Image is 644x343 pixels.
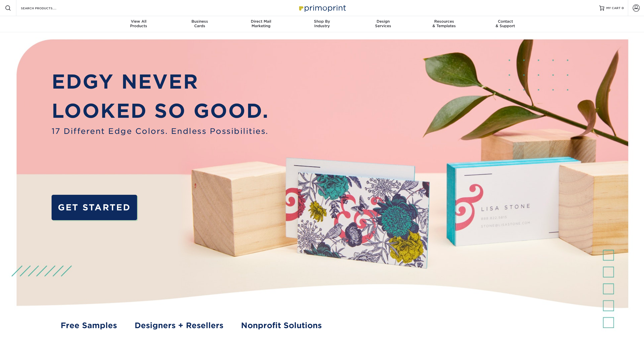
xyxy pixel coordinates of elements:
[414,19,475,28] div: & Templates
[414,19,475,24] span: Resources
[135,320,223,331] a: Designers + Resellers
[108,19,169,28] div: Products
[352,16,414,32] a: DesignServices
[292,19,353,28] div: Industry
[108,16,169,32] a: View AllProducts
[292,19,353,24] span: Shop By
[606,6,621,10] span: MY CART
[414,16,475,32] a: Resources& Templates
[292,16,353,32] a: Shop ByIndustry
[52,195,137,220] a: GET STARTED
[352,19,414,28] div: Services
[61,320,117,331] a: Free Samples
[241,320,322,331] a: Nonprofit Solutions
[230,19,292,28] div: Marketing
[230,19,292,24] span: Direct Mail
[475,19,536,24] span: Contact
[20,5,69,11] input: SEARCH PRODUCTS.....
[52,125,269,137] span: 17 Different Edge Colors. Endless Possibilities.
[52,67,269,96] p: EDGY NEVER
[622,6,624,10] span: 0
[230,16,292,32] a: Direct MailMarketing
[169,16,230,32] a: BusinessCards
[475,16,536,32] a: Contact& Support
[169,19,230,28] div: Cards
[108,19,169,24] span: View All
[475,19,536,28] div: & Support
[297,3,347,13] img: Primoprint
[352,19,414,24] span: Design
[52,96,269,125] p: LOOKED SO GOOD.
[169,19,230,24] span: Business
